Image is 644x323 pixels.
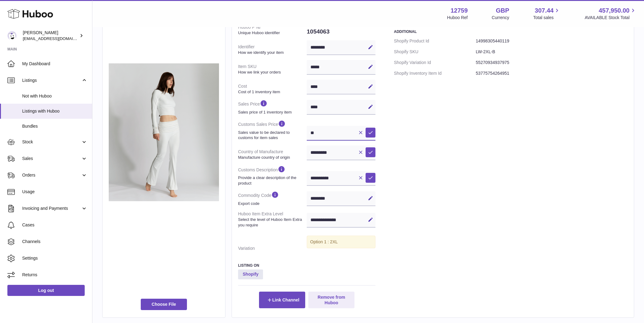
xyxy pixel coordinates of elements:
[22,222,87,228] span: Cases
[22,189,87,195] span: Usage
[238,175,305,186] strong: Provide a clear description of the product
[394,36,476,46] dt: Shopify Product Id
[238,217,305,228] strong: Select the level of Huboo Item Extra you require
[22,156,81,161] span: Sales
[238,117,307,143] dt: Customs Sales Price
[451,6,468,15] strong: 12759
[238,188,307,209] dt: Commodity Code
[496,6,509,15] strong: GBP
[23,30,78,42] div: [PERSON_NAME]
[22,78,81,83] span: Listings
[7,285,85,296] a: Log out
[238,22,307,38] dt: Huboo P №
[585,15,637,21] span: AVAILABLE Stock Total
[22,61,87,67] span: My Dashboard
[307,25,375,38] dd: 1054063
[22,93,87,99] span: Not with Huboo
[238,163,307,188] dt: Customs Description
[476,46,628,57] dd: LW-2XL-B
[238,263,375,268] h3: Listing On
[533,15,561,21] span: Total sales
[22,205,81,211] span: Invoicing and Payments
[476,36,628,46] dd: 14998305440119
[533,6,561,21] a: 307.44 Total sales
[447,15,468,21] div: Huboo Ref
[394,46,476,57] dt: Shopify SKU
[259,292,305,308] button: Link Channel
[22,139,81,145] span: Stock
[238,243,307,254] dt: Variation
[22,172,81,178] span: Orders
[238,130,305,141] strong: Sales value to be declared to customs for item sales
[109,63,219,201] img: 3_7de3940a-3732-46de-8626-8a95c671f4b1.png
[535,6,553,15] span: 307.44
[238,201,305,206] strong: Export code
[7,31,17,40] img: sofiapanwar@unndr.com
[22,123,87,129] span: Bundles
[238,97,307,117] dt: Sales Price
[238,61,307,77] dt: Item SKU
[238,70,305,75] strong: How we link your orders
[23,36,91,41] span: [EMAIL_ADDRESS][DOMAIN_NAME]
[238,269,263,279] strong: Shopify
[238,110,305,115] strong: Sales price of 1 inventory item
[394,57,476,68] dt: Shopify Variation Id
[238,42,307,58] dt: Identifier
[238,81,307,97] dt: Cost
[141,299,187,310] span: Choose File
[308,292,354,308] button: Remove from Huboo
[599,6,630,15] span: 457,950.00
[238,50,305,55] strong: How we identify your item
[476,57,628,68] dd: 55270934937975
[238,89,305,95] strong: Cost of 1 inventory item
[22,272,87,278] span: Returns
[238,209,307,230] dt: Huboo Item Extra Level
[476,68,628,79] dd: 53775754264951
[238,30,305,36] strong: Unique Huboo identifier
[307,236,375,248] div: Option 1 : 2XL
[238,155,305,160] strong: Manufacture country of origin
[238,146,307,162] dt: Country of Manufacture
[585,6,637,21] a: 457,950.00 AVAILABLE Stock Total
[22,255,87,261] span: Settings
[22,108,87,114] span: Listings with Huboo
[394,29,628,34] h3: Additional
[22,239,87,245] span: Channels
[492,15,509,21] div: Currency
[394,68,476,79] dt: Shopify Inventory Item Id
